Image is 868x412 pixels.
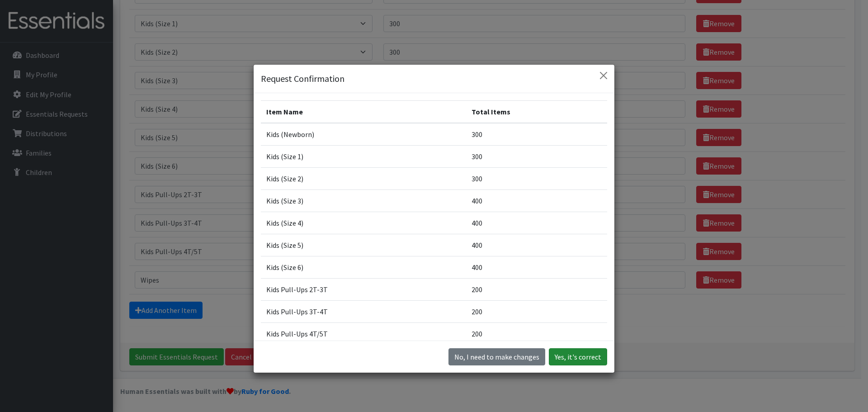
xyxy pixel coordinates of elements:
[466,234,607,256] td: 400
[466,256,607,279] td: 400
[261,72,344,85] h5: Request Confirmation
[448,348,545,365] button: No I need to make changes
[261,301,466,323] td: Kids Pull-Ups 3T-4T
[466,146,607,168] td: 300
[466,123,607,146] td: 300
[466,323,607,345] td: 200
[466,279,607,301] td: 200
[466,212,607,234] td: 400
[261,234,466,256] td: Kids (Size 5)
[261,279,466,301] td: Kids Pull-Ups 2T-3T
[261,323,466,345] td: Kids Pull-Ups 4T/5T
[466,190,607,212] td: 400
[549,348,607,365] button: Yes, it's correct
[261,212,466,234] td: Kids (Size 4)
[261,146,466,168] td: Kids (Size 1)
[261,101,466,123] th: Item Name
[466,301,607,323] td: 200
[596,68,611,83] button: Close
[261,190,466,212] td: Kids (Size 3)
[466,101,607,123] th: Total Items
[466,168,607,190] td: 300
[261,168,466,190] td: Kids (Size 2)
[261,123,466,146] td: Kids (Newborn)
[261,256,466,279] td: Kids (Size 6)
